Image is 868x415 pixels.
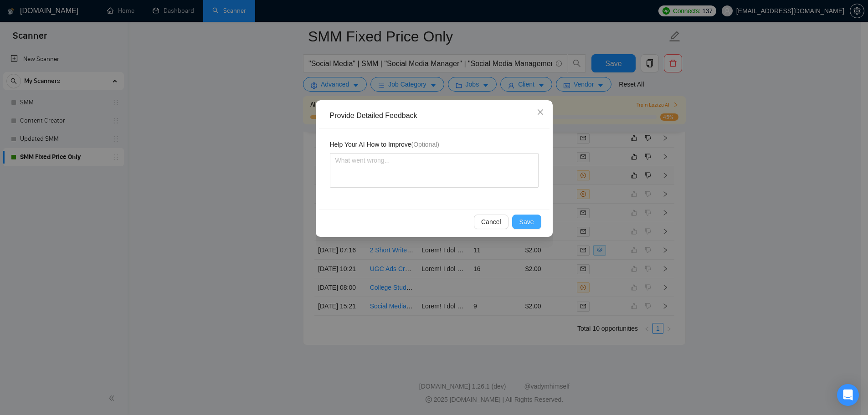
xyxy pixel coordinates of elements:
[474,215,508,229] button: Cancel
[481,217,501,227] span: Cancel
[411,141,439,148] span: (Optional)
[330,111,545,121] div: Provide Detailed Feedback
[528,100,553,125] button: Close
[519,217,534,227] span: Save
[537,108,544,116] span: close
[330,139,439,149] span: Help Your AI How to Improve
[512,215,541,229] button: Save
[837,384,859,406] div: Open Intercom Messenger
